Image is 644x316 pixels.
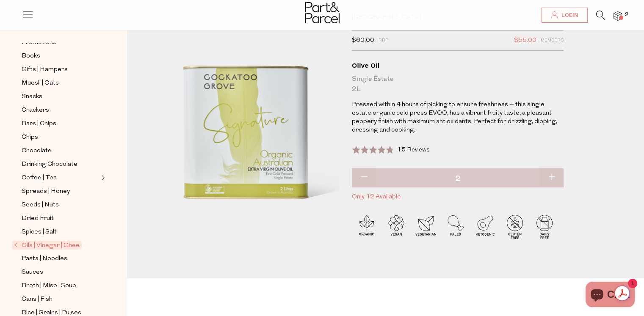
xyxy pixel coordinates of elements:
[22,186,99,197] a: Spreads | Honey
[22,173,57,183] span: Coffee | Tea
[22,91,99,102] a: Snacks
[22,267,99,278] a: Sauces
[22,214,54,224] span: Dried Fruit
[22,200,59,210] span: Seeds | Nuts
[22,105,99,115] a: Crackers
[22,227,57,237] span: Spices | Salt
[22,132,99,143] a: Chips
[542,8,588,23] a: Login
[12,241,82,250] span: Oils | Vinegar | Ghee
[379,35,388,46] span: RRP
[22,78,99,88] a: Muesli | Oats
[22,78,59,88] span: Muesli | Oats
[99,173,105,183] button: Expand/Collapse Coffee | Tea
[22,187,70,197] span: Spreads | Honey
[514,35,536,46] span: $55.00
[470,212,500,242] img: P_P-ICONS-Live_Bec_V11_Ketogenic.svg
[441,212,470,242] img: P_P-ICONS-Live_Bec_V11_Paleo.svg
[352,61,564,70] div: Olive Oil
[22,118,99,129] a: Bars | Chips
[22,132,38,143] span: Chips
[22,146,52,156] span: Chocolate
[22,64,99,75] a: Gifts | Hampers
[397,147,430,153] span: 15 Reviews
[22,119,56,129] span: Bars | Chips
[22,159,99,170] a: Drinking Chocolate
[614,11,622,20] a: 2
[22,200,99,210] a: Seeds | Nuts
[583,282,637,309] inbox-online-store-chat: Shopify online store chat
[381,212,411,242] img: P_P-ICONS-Live_Bec_V11_Vegan.svg
[22,294,53,305] span: Cans | Fish
[541,35,564,46] span: Members
[22,92,42,102] span: Snacks
[411,212,441,242] img: P_P-ICONS-Live_Bec_V11_Vegetarian.svg
[22,65,68,75] span: Gifts | Hampers
[22,146,99,156] a: Chocolate
[22,254,67,264] span: Pasta | Noodles
[22,105,49,115] span: Crackers
[22,280,99,291] a: Broth | Miso | Soup
[352,192,564,203] span: Only 12 Available
[22,173,99,183] a: Coffee | Tea
[352,35,374,46] span: $60.00
[22,253,99,264] a: Pasta | Noodles
[352,74,564,94] div: Single Estate 2L
[530,212,559,242] img: P_P-ICONS-Live_Bec_V11_Dairy_Free.svg
[22,213,99,224] a: Dried Fruit
[500,212,530,242] img: P_P-ICONS-Live_Bec_V11_Gluten_Free.svg
[305,2,340,23] img: Part&Parcel
[22,227,99,237] a: Spices | Salt
[352,212,381,242] img: P_P-ICONS-Live_Bec_V11_Organic.svg
[352,101,564,135] p: Pressed within 4 hours of picking to ensure freshness – this single estate organic cold press EVO...
[22,159,77,170] span: Drinking Chocolate
[152,14,339,247] img: Olive Oil
[22,294,99,305] a: Cans | Fish
[22,51,40,61] span: Books
[22,281,76,291] span: Broth | Miso | Soup
[14,240,99,250] a: Oils | Vinegar | Ghee
[352,168,564,190] input: QTY Olive Oil
[623,11,630,19] span: 2
[22,51,99,61] a: Books
[22,267,43,278] span: Sauces
[559,12,578,19] span: Login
